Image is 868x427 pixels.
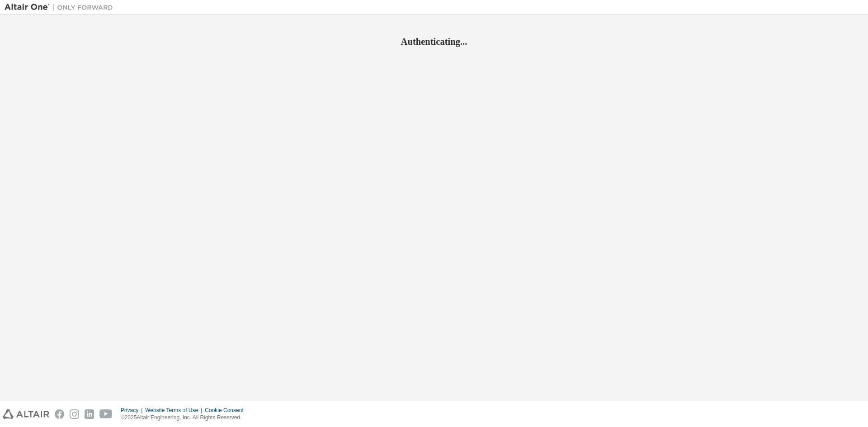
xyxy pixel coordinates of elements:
[3,409,49,419] img: altair_logo.svg
[205,407,249,414] div: Cookie Consent
[145,407,205,414] div: Website Terms of Use
[85,409,94,419] img: linkedin.svg
[5,36,863,47] h2: Authenticating...
[55,409,64,419] img: facebook.svg
[99,409,113,419] img: youtube.svg
[121,407,145,414] div: Privacy
[5,3,118,12] img: Altair One
[121,414,249,422] p: © 2025 Altair Engineering, Inc. All Rights Reserved.
[70,409,79,419] img: instagram.svg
